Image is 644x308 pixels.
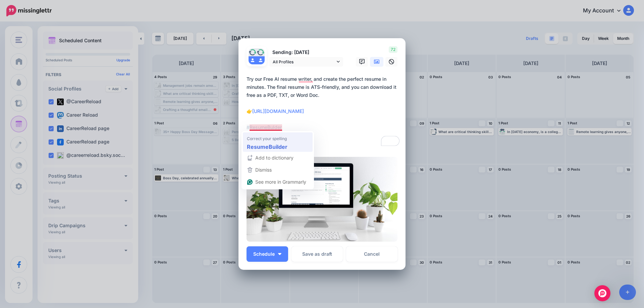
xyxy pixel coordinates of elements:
[273,58,335,65] span: All Profiles
[278,253,281,255] img: arrow-down-white.png
[269,57,343,67] a: All Profiles
[249,56,257,64] img: user_default_image.png
[291,246,343,262] button: Save as draft
[594,285,610,301] div: Open Intercom Messenger
[253,252,275,256] span: Schedule
[247,75,401,147] div: Try our Free AI resume writer, and create the perfect resume in minutes. The final resume is ATS-...
[346,246,397,262] a: Cancel
[389,46,397,53] span: 72
[269,49,343,56] p: Sending: [DATE]
[247,246,288,262] button: Schedule
[257,56,265,64] img: user_default_image.png
[247,157,397,242] img: XCDCUVSDF92UAAXJ9SI64F1BQN4OYCDP.jpg
[257,48,265,56] img: 294325650_939078050313248_9003369330653232731_n-bsa128223.jpg
[249,48,257,56] img: 63DzD7eq-57774.jpg
[247,75,401,147] textarea: To enrich screen reader interactions, please activate Accessibility in Grammarly extension settings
